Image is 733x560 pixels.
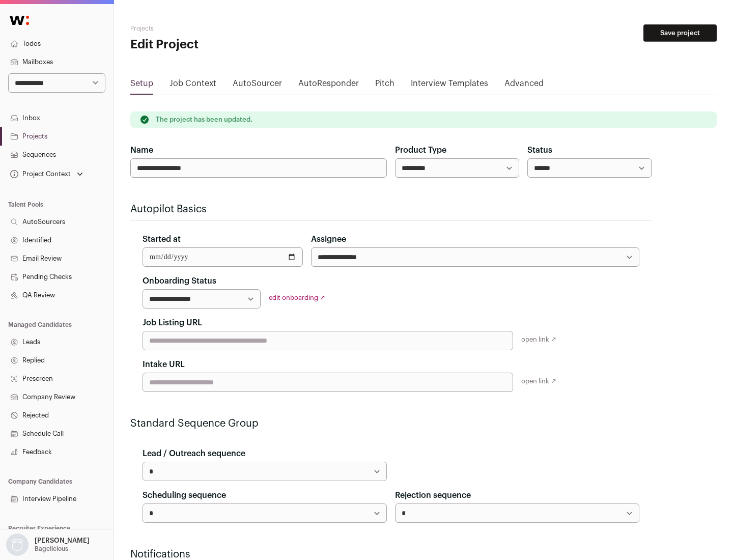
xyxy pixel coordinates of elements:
a: AutoSourcer [233,77,282,94]
a: Advanced [504,77,544,94]
label: Started at [143,233,181,245]
h2: Autopilot Basics [130,202,652,216]
img: Wellfound [4,10,35,31]
p: The project has been updated. [156,116,252,124]
label: Name [130,144,153,156]
label: Rejection sequence [395,489,471,501]
button: Save project [643,24,717,42]
a: Interview Templates [411,77,488,94]
label: Status [527,144,552,156]
h2: Standard Sequence Group [130,416,652,431]
label: Onboarding Status [143,275,216,287]
a: Job Context [170,77,216,94]
button: Open dropdown [8,167,85,181]
button: Open dropdown [4,534,92,556]
img: nopic.png [6,534,29,556]
label: Product Type [395,144,446,156]
p: Bagelicious [35,545,68,553]
a: edit onboarding ↗ [269,294,325,301]
h2: Projects [130,24,326,33]
label: Intake URL [143,358,185,371]
a: AutoResponder [298,77,359,94]
a: Pitch [375,77,394,94]
p: [PERSON_NAME] [35,537,90,545]
div: Project Context [8,170,71,178]
h1: Edit Project [130,37,326,53]
a: Setup [130,77,153,94]
label: Lead / Outreach sequence [143,447,245,460]
label: Job Listing URL [143,317,202,329]
label: Scheduling sequence [143,489,226,501]
label: Assignee [311,233,346,245]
